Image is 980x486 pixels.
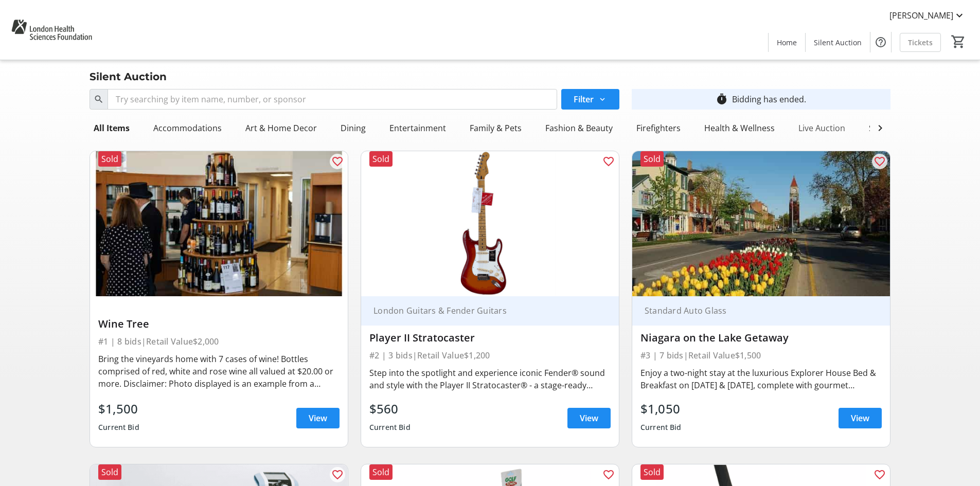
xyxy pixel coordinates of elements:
[336,118,370,138] div: Dining
[640,418,682,437] div: Current Bid
[640,305,869,316] div: Standard Auto Glass
[541,118,617,138] div: Fashion & Beauty
[870,32,891,52] button: Help
[361,151,619,296] img: Player II Stratocaster
[149,118,226,138] div: Accommodations
[640,332,882,344] div: Niagara on the Lake Getaway
[309,412,327,424] span: View
[874,469,886,481] mat-icon: favorite_outline
[90,151,348,296] img: Wine Tree
[331,469,344,481] mat-icon: favorite_outline
[580,412,598,424] span: View
[716,93,728,105] mat-icon: timer_outline
[98,353,340,390] div: Bring the vineyards home with 7 cases of wine! Bottles comprised of red, white and rose wine all ...
[732,93,806,105] div: Bidding has ended.
[83,68,173,85] div: Silent Auction
[369,400,411,418] div: $560
[889,9,953,22] span: [PERSON_NAME]
[90,118,134,138] div: All Items
[777,37,797,48] span: Home
[369,418,411,437] div: Current Bid
[602,155,615,168] mat-icon: favorite_outline
[98,151,121,167] div: Sold
[241,118,321,138] div: Art & Home Decor
[369,367,611,391] div: Step into the spotlight and experience iconic Fender® sound and style with the Player II Stratoca...
[700,118,779,138] div: Health & Wellness
[561,89,619,110] button: Filter
[640,367,882,391] div: Enjoy a two-night stay at the luxurious Explorer House Bed & Breakfast on [DATE] & [DATE], comple...
[908,37,933,48] span: Tickets
[567,408,611,428] a: View
[369,151,393,167] div: Sold
[331,155,344,168] mat-icon: favorite_outline
[640,464,664,480] div: Sold
[574,93,594,105] span: Filter
[98,418,139,437] div: Current Bid
[851,412,869,424] span: View
[865,118,936,138] div: Sports & Fitness
[794,118,849,138] div: Live Auction
[949,32,968,51] button: Cart
[839,408,882,428] a: View
[385,118,450,138] div: Entertainment
[814,37,862,48] span: Silent Auction
[466,118,526,138] div: Family & Pets
[369,332,611,344] div: Player II Stratocaster
[632,118,685,138] div: Firefighters
[640,348,882,363] div: #3 | 7 bids | Retail Value $1,500
[874,155,886,168] mat-icon: favorite_outline
[806,33,870,52] a: Silent Auction
[369,305,598,316] div: London Guitars & Fender Guitars
[6,4,97,56] img: London Health Sciences Foundation's Logo
[632,151,890,296] img: Niagara on the Lake Getaway
[640,400,682,418] div: $1,050
[296,408,340,428] a: View
[369,464,393,480] div: Sold
[98,464,121,480] div: Sold
[640,151,664,167] div: Sold
[98,400,139,418] div: $1,500
[108,89,557,110] input: Try searching by item name, number, or sponsor
[98,334,340,349] div: #1 | 8 bids | Retail Value $2,000
[602,469,615,481] mat-icon: favorite_outline
[769,33,805,52] a: Home
[369,348,611,363] div: #2 | 3 bids | Retail Value $1,200
[98,318,340,330] div: Wine Tree
[881,7,974,24] button: [PERSON_NAME]
[900,33,941,52] a: Tickets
